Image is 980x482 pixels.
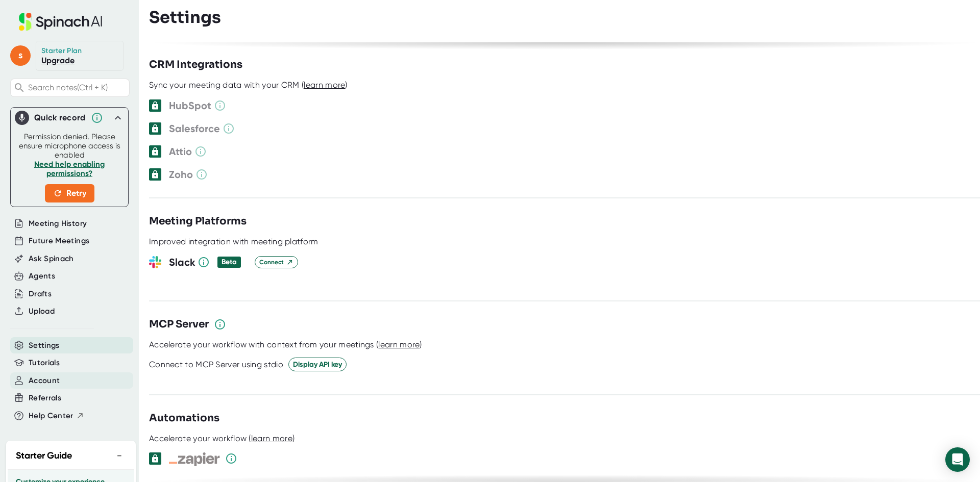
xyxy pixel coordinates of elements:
[149,434,295,444] div: Accelerate your workflow ( )
[29,340,60,351] button: Settings
[29,375,60,387] button: Account
[222,258,237,267] div: Beta
[169,255,247,270] h3: Slack
[945,447,970,472] div: Open Intercom Messenger
[169,121,258,136] h3: Salesforce
[45,184,94,202] button: Retry
[149,340,422,350] div: Accelerate your workflow with context from your meetings ( )
[29,218,87,230] button: Meeting History
[17,132,122,202] div: Permission denied. Please ensure microphone access is enabled
[251,434,292,443] span: learn more
[149,411,219,426] h3: Automations
[29,235,89,247] button: Future Meetings
[293,359,342,370] span: Display API key
[149,8,221,27] h3: Settings
[29,270,55,282] button: Agents
[29,410,84,422] button: Help Center
[10,45,31,66] span: s
[28,83,108,92] span: Search notes (Ctrl + K)
[149,237,318,247] div: Improved integration with meeting platform
[169,167,258,182] h3: Zoho
[149,57,242,72] h3: CRM Integrations
[16,449,72,463] h2: Starter Guide
[34,160,105,178] a: Need help enabling permissions?
[29,392,61,404] button: Referrals
[378,340,420,349] span: learn more
[41,46,82,56] div: Starter Plan
[41,56,75,65] a: Upgrade
[149,360,283,370] div: Connect to MCP Server using stdio
[34,113,86,123] div: Quick record
[304,80,345,90] span: learn more
[15,108,124,128] div: Quick record
[149,80,348,90] div: Sync your meeting data with your CRM ( )
[255,256,298,268] button: Connect
[288,358,347,371] button: Display API key
[29,410,73,422] span: Help Center
[149,317,209,332] h3: MCP Server
[169,144,258,159] h3: Attio
[29,288,52,300] button: Drafts
[113,448,126,463] button: −
[149,214,247,229] h3: Meeting Platforms
[259,258,293,267] span: Connect
[169,98,258,113] h3: HubSpot
[29,253,74,265] button: Ask Spinach
[29,306,55,317] button: Upload
[29,357,60,369] button: Tutorials
[53,187,86,199] span: Retry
